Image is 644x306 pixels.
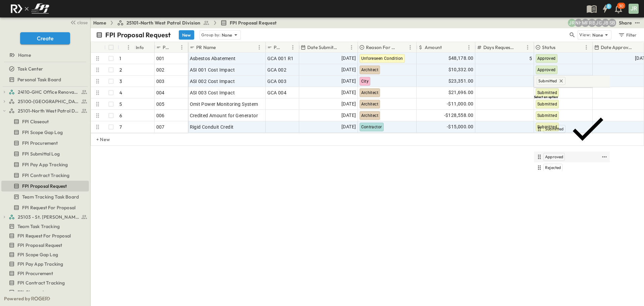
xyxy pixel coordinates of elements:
[1,181,88,191] a: FPI Proposal Request
[615,30,639,40] button: Filter
[575,19,583,27] div: Nila Hutcheson (nhutcheson@fpibuilders.com)
[444,112,474,119] span: -$128,558.00
[588,19,596,27] div: Regina Barnett (rbarnett@fpibuilders.com)
[361,125,382,129] span: Contractor
[628,3,639,14] button: JR
[1,192,88,202] a: Team Tracking Task Board
[217,44,224,51] button: Sort
[524,43,532,51] button: Menu
[119,78,122,85] p: 3
[22,204,75,211] span: FPI Request For Proposal
[190,55,236,62] span: Asbestos Abatement
[22,150,60,157] span: FPI Submittal Log
[17,242,62,249] span: FPI Proposal Request
[119,112,122,119] p: 6
[156,89,165,96] span: 004
[535,108,608,150] div: Submitted
[341,89,356,96] span: [DATE]
[105,30,171,40] p: FPI Proposal Request
[1,259,89,269] div: FPI Pay App Trackingtest
[9,106,88,116] a: 25101-North West Patrol Division
[1,222,88,231] a: Team Task Tracking
[18,214,79,220] span: 25103 - St. [PERSON_NAME] Phase 2
[1,181,89,191] div: FPI Proposal Requesttest
[341,123,356,131] span: [DATE]
[1,269,88,278] a: FPI Procurement
[448,77,474,85] span: $23,351.00
[17,270,53,277] span: FPI Procurement
[1,87,89,97] div: 24110-GHC Office Renovationstest
[136,38,144,57] div: Info
[1,191,89,202] div: Team Tracking Task Boardtest
[366,44,397,51] p: Reason For Change
[1,105,89,116] div: 25101-North West Patrol Divisiontest
[534,95,610,99] h6: Select an option
[119,55,121,62] p: 1
[126,19,200,26] span: 25101-North West Patrol Division
[18,89,79,95] span: 24110-GHC Office Renovations
[1,203,88,212] a: FPI Request For Proposal
[545,126,564,132] span: Submitted
[399,44,406,51] button: Sort
[274,44,280,51] p: PCO #
[124,43,132,51] button: Menu
[447,100,473,108] span: -$11,000.00
[447,123,473,131] span: -$15,000.00
[1,170,89,181] div: FPI Contract Trackingtest
[619,3,624,9] p: 30
[220,19,277,26] a: FPI Proposal Request
[117,19,210,26] a: 25101-North West Patrol Division
[1,74,89,85] div: Personal Task Boardtest
[93,19,106,26] a: Home
[17,223,60,230] span: Team Task Tracking
[22,193,79,200] span: Team Tracking Task Board
[535,153,600,161] div: Approved
[1,117,88,126] a: FPI Closeout
[465,43,473,51] button: Menu
[1,221,89,232] div: Team Task Trackingtest
[1,278,88,288] a: FPI Contract Tracking
[516,44,524,51] button: Sort
[179,30,194,40] button: New
[190,67,235,73] span: ASI 001 Cost Impact
[341,66,356,74] span: [DATE]
[568,19,576,27] div: Jayden Ramirez (jramirez@fpibuilders.com)
[163,44,169,51] p: PR #
[1,127,89,138] div: FPI Scope Gap Logtest
[135,42,155,53] div: Info
[1,75,88,84] a: Personal Task Board
[1,288,88,297] a: FPI Closeout
[607,4,610,9] h6: 8
[537,56,556,61] span: Approved
[17,232,71,239] span: FPI Request For Proposal
[96,136,100,143] p: + New
[9,97,88,106] a: 25100-Vanguard Prep School
[17,289,44,296] span: FPI Closeout
[9,87,88,97] a: 24110-GHC Office Renovations
[190,101,258,107] span: Omit Power Monitoring System
[178,43,186,51] button: Menu
[538,78,557,84] span: Submitted
[1,64,88,74] a: Task Center
[629,4,639,14] div: JR
[601,44,632,51] p: Date Approved
[119,67,122,73] p: 2
[156,101,165,107] span: 005
[1,277,89,288] div: FPI Contract Trackingtest
[1,149,88,159] a: FPI Submittal Log
[340,44,347,51] button: Sort
[17,279,65,286] span: FPI Contract Tracking
[361,102,379,106] span: Architect
[545,154,563,160] span: Approved
[608,19,616,27] div: Sterling Barnett (sterling@fpibuilders.com)
[196,44,216,51] p: PR Name
[545,165,561,170] span: Rejected
[77,19,88,26] span: close
[22,129,63,136] span: FPI Scope Gap Log
[9,212,88,222] a: 25103 - St. [PERSON_NAME] Phase 2
[1,202,89,213] div: FPI Request For Proposaltest
[289,43,297,51] button: Menu
[18,107,79,114] span: 25101-North West Patrol Division
[406,43,414,51] button: Menu
[592,32,603,38] p: None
